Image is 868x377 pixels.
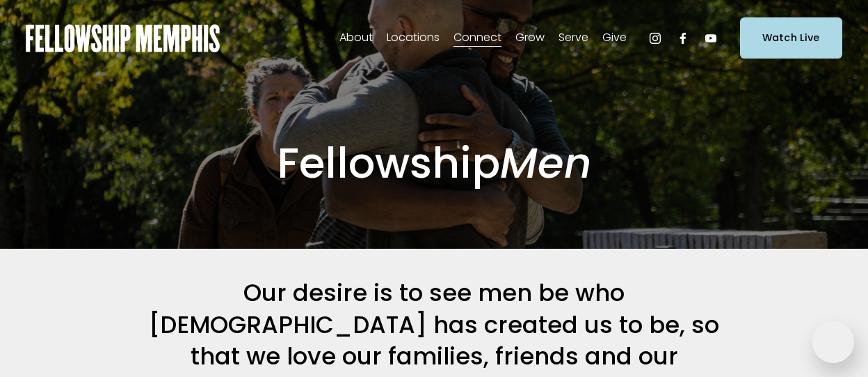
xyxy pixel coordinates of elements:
[558,27,588,49] a: folder dropdown
[704,31,718,45] a: YouTube
[558,28,588,48] span: Serve
[500,133,592,192] em: Men
[339,27,373,49] a: folder dropdown
[648,31,662,45] a: Instagram
[128,137,740,189] h1: Fellowship
[515,28,545,48] span: Grow
[602,28,627,48] span: Give
[740,17,842,59] a: Watch Live
[453,27,501,49] a: folder dropdown
[515,27,545,49] a: folder dropdown
[387,28,440,48] span: Locations
[26,24,220,52] img: Fellowship Memphis
[339,28,373,48] span: About
[602,27,627,49] a: folder dropdown
[676,31,690,45] a: Facebook
[453,28,501,48] span: Connect
[387,27,440,49] a: folder dropdown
